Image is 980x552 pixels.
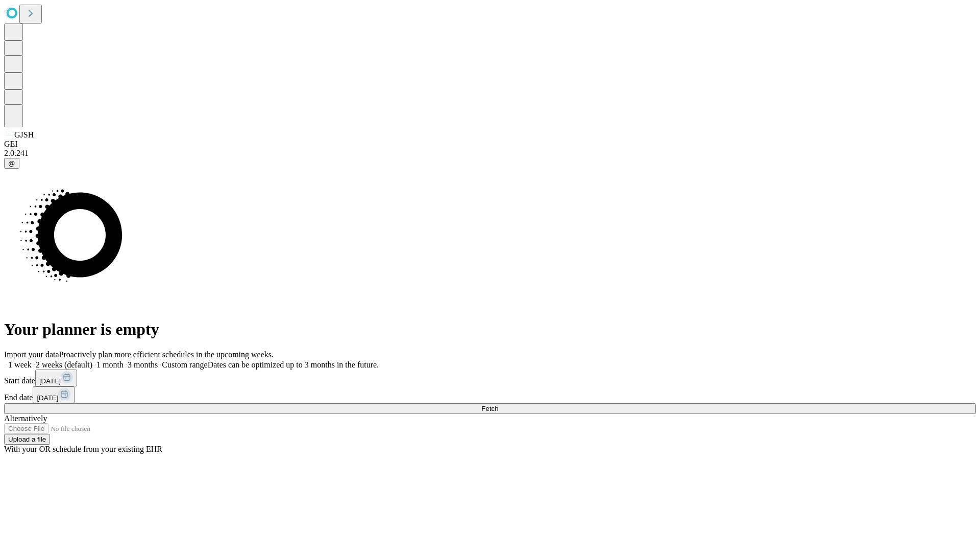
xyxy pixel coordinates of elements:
button: [DATE] [33,386,75,403]
span: Dates can be optimized up to 3 months in the future. [208,360,379,369]
div: End date [4,386,976,403]
button: [DATE] [35,370,77,386]
span: Alternatively [4,414,47,423]
span: @ [8,159,15,167]
h1: Your planner is empty [4,320,976,339]
span: With your OR schedule from your existing EHR [4,445,162,453]
span: 1 week [8,360,32,369]
span: 3 months [128,360,158,369]
span: Import your data [4,350,59,359]
span: Proactively plan more efficient schedules in the upcoming weeks. [59,350,274,359]
span: GJSH [14,130,34,139]
button: @ [4,158,19,169]
button: Fetch [4,403,976,414]
div: GEI [4,140,976,149]
span: [DATE] [39,377,61,385]
div: Start date [4,370,976,386]
span: 1 month [96,360,124,369]
span: [DATE] [37,394,58,402]
span: 2 weeks (default) [36,360,92,369]
div: 2.0.241 [4,149,976,158]
button: Upload a file [4,434,50,445]
span: Fetch [481,405,498,412]
span: Custom range [162,360,207,369]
